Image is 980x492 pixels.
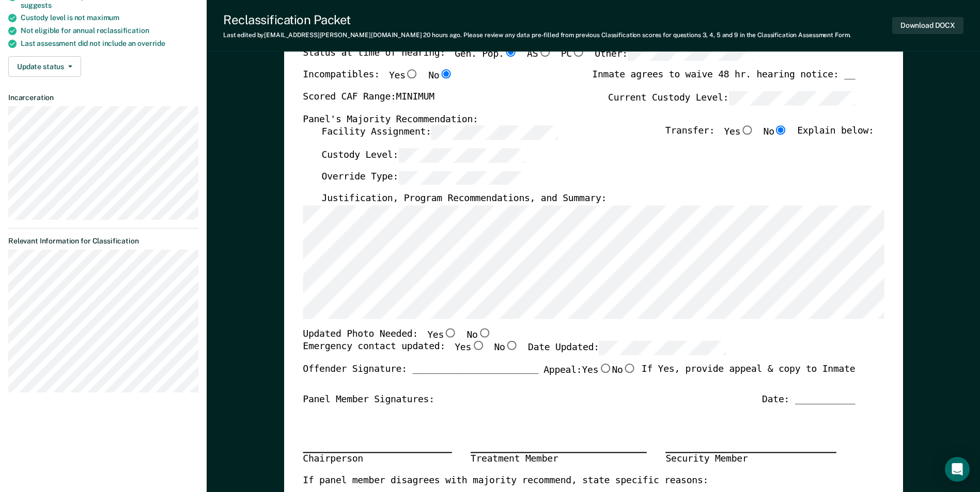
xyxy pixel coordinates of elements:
input: Yes [444,328,457,337]
input: Other: [628,47,754,61]
dt: Relevant Information for Classification [8,237,198,245]
div: Inmate agrees to waive 48 hr. hearing notice: __ [592,70,855,91]
span: maximum [87,13,119,22]
input: No [439,70,453,79]
button: Download DOCX [892,17,963,34]
input: Override Type: [398,171,525,185]
div: Transfer: Explain below: [665,126,874,149]
input: Current Custody Level: [728,91,855,105]
div: Open Intercom Messenger [945,457,970,482]
div: Last assessment did not include an [21,39,198,48]
span: suggests [21,1,52,9]
label: Override Type: [321,171,525,185]
input: AS [538,47,551,57]
input: Facility Assignment: [431,126,557,140]
label: If panel member disagrees with majority recommend, state specific reasons: [303,475,708,487]
input: No [774,126,788,135]
label: Custody Level: [321,149,525,162]
input: Custody Level: [398,149,525,162]
div: Updated Photo Needed: [303,328,491,341]
div: Panel Member Signatures: [303,393,434,406]
label: No [428,70,453,83]
label: Facility Assignment: [321,126,557,140]
div: Custody level is not [21,13,198,22]
div: Not eligible for annual [21,26,198,35]
input: No [623,364,636,373]
div: Treatment Member [471,453,647,466]
label: Yes [455,341,485,355]
input: Yes [740,126,754,135]
label: Gen. Pop. [455,47,518,61]
div: Emergency contact updated: [303,341,726,364]
div: Incompatibles: [303,70,453,91]
input: Yes [405,70,418,79]
dt: Incarceration [8,93,198,102]
div: Chairperson [303,453,452,466]
div: Reclassification Packet [223,12,851,27]
div: Security Member [665,453,836,466]
label: Yes [389,70,419,83]
input: PC [572,47,585,57]
span: override [137,39,165,47]
input: No [477,328,491,337]
div: Offender Signature: _______________________ If Yes, provide appeal & copy to Inmate [303,364,855,393]
div: Panel's Majority Recommendation: [303,113,855,126]
label: AS [527,47,551,61]
input: Yes [471,341,485,351]
input: No [505,341,518,351]
label: PC [561,47,585,61]
label: Appeal: [543,364,636,385]
label: Yes [427,328,457,341]
label: No [494,341,518,355]
label: Yes [582,364,612,377]
span: 20 hours ago [423,31,460,39]
label: Scored CAF Range: MINIMUM [303,91,434,105]
input: Yes [598,364,612,373]
input: Gen. Pop. [504,47,517,57]
button: Update status [8,56,81,77]
label: No [763,126,787,140]
label: No [612,364,636,377]
label: No [466,328,491,341]
span: reclassification [97,26,149,35]
label: Date Updated: [528,341,726,355]
label: Yes [724,126,754,140]
label: Justification, Program Recommendations, and Summary: [321,193,606,206]
div: Date: ___________ [762,393,855,406]
input: Date Updated: [599,341,726,355]
label: Other: [595,47,754,61]
div: Status at time of hearing: [303,47,754,70]
label: Current Custody Level: [608,91,855,105]
div: Last edited by [EMAIL_ADDRESS][PERSON_NAME][DOMAIN_NAME] . Please review any data pre-filled from... [223,31,851,39]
